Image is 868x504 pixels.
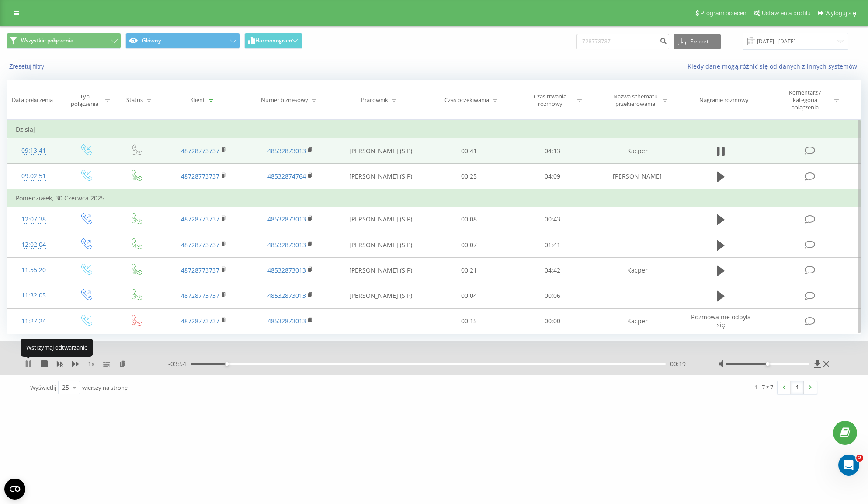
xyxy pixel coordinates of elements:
div: 11:27:24 [16,313,52,330]
a: 48532874764 [267,172,306,180]
td: 04:13 [510,138,594,164]
td: [PERSON_NAME] (SIP) [334,206,427,232]
span: Program poleceń [700,10,746,17]
a: 48728773737 [181,266,219,274]
span: 00:19 [670,360,686,368]
td: 00:04 [427,283,510,308]
div: Data połączenia [12,96,53,104]
td: Dzisiaj [7,121,861,138]
td: [PERSON_NAME] (SIP) [334,283,427,308]
td: [PERSON_NAME] (SIP) [334,258,427,283]
span: Ustawienia profilu [762,10,811,17]
div: Klient [190,96,205,104]
a: 48728773737 [181,147,219,155]
a: 48728773737 [181,172,219,180]
div: Numer biznesowy [261,96,308,104]
a: 1 [791,381,804,394]
td: 00:15 [427,308,510,334]
td: 00:21 [427,258,510,283]
input: Wyszukiwanie według numeru [576,34,669,49]
td: 00:06 [510,283,594,308]
td: [PERSON_NAME] (SIP) [334,232,427,258]
span: Rozmowa nie odbyła się [691,313,751,329]
td: [PERSON_NAME] (SIP) [334,164,427,189]
div: 09:13:41 [16,142,52,159]
div: Typ połączenia [68,93,101,108]
button: Zresetuj filtry [7,63,49,70]
div: Accessibility label [766,362,770,366]
a: 48532873013 [267,241,306,249]
a: 48532873013 [267,266,306,274]
button: Open CMP widget [4,479,25,500]
span: Harmonogram [255,38,292,44]
td: 00:43 [510,206,594,232]
div: Wstrzymaj odtwarzanie [21,339,93,356]
span: Wyświetlij [30,384,56,392]
a: Kiedy dane mogą różnić się od danych z innych systemów [687,62,861,70]
div: Czas oczekiwania [444,96,489,104]
a: 48532873013 [267,317,306,325]
div: Nagranie rozmowy [699,96,749,104]
a: 48728773737 [181,317,219,325]
span: wierszy na stronę [82,384,128,392]
td: 00:07 [427,232,510,258]
a: 48532873013 [267,215,306,223]
button: Eksport [674,34,721,49]
a: 48728773737 [181,241,219,249]
span: 2 [856,455,863,462]
td: Kacper [594,138,681,164]
div: Status [126,96,143,104]
span: Wszystkie połączenia [21,37,73,44]
td: 00:41 [427,138,510,164]
td: 00:25 [427,164,510,189]
div: Czas trwania rozmowy [527,93,573,108]
a: 48728773737 [181,291,219,300]
div: Pracownik [361,96,388,104]
span: 1 x [88,360,94,368]
td: 04:09 [510,164,594,189]
td: Kacper [594,308,681,334]
a: 48532873013 [267,147,306,155]
div: Komentarz / kategoria połączenia [779,89,830,111]
div: 12:07:38 [16,211,52,228]
div: 09:02:51 [16,168,52,185]
span: Wyloguj się [825,10,856,17]
a: 48532873013 [267,291,306,300]
button: Główny [125,33,240,49]
div: 11:32:05 [16,287,52,304]
td: Poniedziałek, 30 Czerwca 2025 [7,189,861,207]
iframe: Intercom live chat [838,455,859,476]
td: 00:00 [510,308,594,334]
td: 01:41 [510,232,594,258]
div: 12:02:04 [16,236,52,253]
div: Accessibility label [225,362,229,366]
button: Wszystkie połączenia [7,33,121,49]
div: 25 [62,383,69,392]
div: 11:55:20 [16,262,52,279]
div: Nazwa schematu przekierowania [612,93,659,108]
div: 1 - 7 z 7 [754,383,773,392]
td: 00:08 [427,206,510,232]
td: [PERSON_NAME] [594,164,681,189]
td: 04:42 [510,258,594,283]
td: [PERSON_NAME] (SIP) [334,138,427,164]
a: 48728773737 [181,215,219,223]
button: Harmonogram [244,33,302,49]
span: - 03:54 [168,360,191,368]
td: Kacper [594,258,681,283]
